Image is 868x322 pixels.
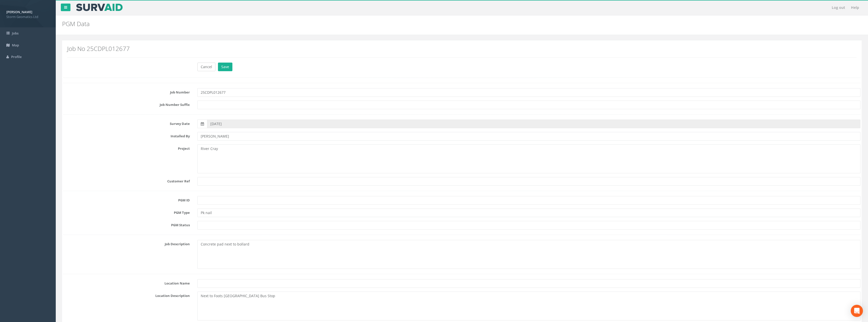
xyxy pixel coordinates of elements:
label: Installed By [60,132,194,139]
label: Location Description [60,292,194,298]
span: Storm Geomatics Ltd [6,14,49,19]
div: Open Intercom Messenger [851,305,863,317]
h2: PGM Data [62,21,727,27]
label: Survey Date [60,120,194,126]
button: Save [218,63,232,71]
span: Jobs [12,31,19,35]
label: Job Number Suffix [60,101,194,107]
label: Project [60,144,194,151]
label: Location Name [60,279,194,286]
h2: Job No 25CDPL012677 [67,45,857,52]
label: PGM Status [60,221,194,228]
label: Customer Ref [60,177,194,184]
a: [PERSON_NAME] Storm Geomatics Ltd [6,8,49,19]
label: PGM ID [60,196,194,203]
label: Job Description [60,240,194,247]
span: Map [12,43,19,47]
label: PGM Type [60,209,194,215]
strong: [PERSON_NAME] [6,10,32,14]
span: Profile [11,54,22,59]
button: Cancel [197,63,215,71]
label: Job Number [60,88,194,95]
